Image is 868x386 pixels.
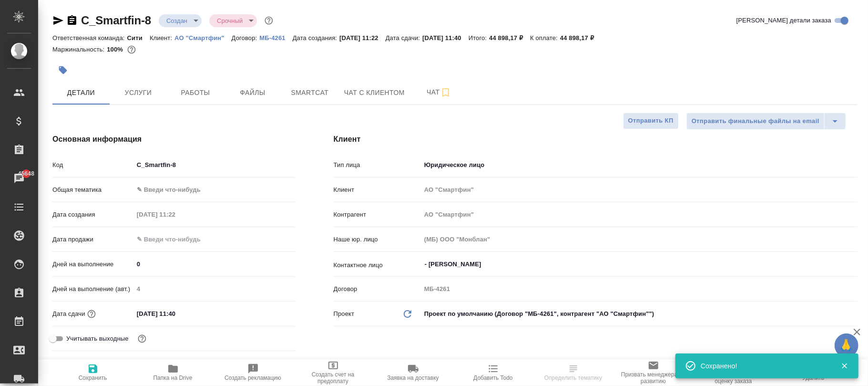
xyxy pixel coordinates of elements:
p: Сити [127,34,150,42]
button: Призвать менеджера по развитию [613,359,694,386]
span: Детали [58,87,104,99]
p: Ответственная команда: [52,34,127,42]
p: Контактное лицо [334,261,421,270]
input: Пустое поле [421,208,858,221]
p: Дата создания [52,210,133,219]
p: Дата сдачи: [386,34,422,42]
button: 0.00 RUB; [125,43,138,56]
p: Договор [334,284,421,294]
button: Определить тематику [533,359,613,386]
svg: Подписаться [440,87,451,98]
span: Отправить финальные файлы на email [692,116,819,127]
button: Закрыть [835,362,854,370]
span: Smartcat [287,87,333,99]
input: Пустое поле [133,282,296,296]
span: Заявка на доставку [387,375,439,381]
input: Пустое поле [133,208,217,221]
input: ✎ Введи что-нибудь [133,257,296,271]
span: Создать счет на предоплату [299,371,368,385]
input: Пустое поле [421,232,858,246]
p: АО "Смартфин" [174,34,232,42]
p: Тип лица [334,160,421,170]
div: split button [686,113,846,130]
button: 🙏 [835,334,858,357]
span: Учитывать выходные [66,334,129,344]
p: Клиент: [150,34,174,42]
span: Сохранить [79,375,107,381]
p: МБ-4261 [259,34,292,42]
button: Папка на Drive [133,359,213,386]
p: Общая тематика [52,185,133,195]
button: Если добавить услуги и заполнить их объемом, то дата рассчитается автоматически [85,308,98,320]
span: Определить тематику [544,375,602,381]
button: Сохранить [53,359,133,386]
span: Работы [173,87,218,99]
div: Сохранено! [701,361,827,371]
p: Итого: [469,34,489,42]
p: Наше юр. лицо [334,235,421,244]
p: Дата сдачи [52,309,85,319]
span: Чат с клиентом [344,87,405,99]
span: Призвать менеджера по развитию [619,371,688,385]
a: C_Smartfin-8 [81,14,151,27]
button: Отправить финальные файлы на email [686,113,825,130]
a: АО "Смартфин" [174,33,232,42]
h4: Клиент [334,134,858,145]
input: Пустое поле [421,282,858,296]
button: Создать рекламацию [213,359,293,386]
span: [PERSON_NAME] детали заказа [736,16,831,25]
button: Скопировать ссылку [66,15,78,26]
input: Пустое поле [421,183,858,197]
span: Услуги [115,87,161,99]
button: Open [852,263,854,265]
span: Чат [416,86,462,98]
p: Дней на выполнение [52,260,133,269]
div: Создан [159,14,202,27]
input: ✎ Введи что-нибудь [133,158,296,172]
button: Отправить КП [623,113,679,129]
a: 45648 [2,167,36,190]
button: Добавить тэг [52,60,73,81]
p: К оплате: [530,34,560,42]
span: Файлы [230,87,276,99]
button: Срочный [214,17,245,25]
div: ✎ Введи что-нибудь [137,185,284,195]
p: [DATE] 11:22 [339,34,386,42]
a: МБ-4261 [259,33,292,42]
button: Выбери, если сб и вс нужно считать рабочими днями для выполнения заказа. [136,333,148,345]
span: 45648 [12,169,40,178]
span: Папка на Drive [153,375,193,381]
p: Дата продажи [52,235,133,244]
span: Добавить Todo [473,375,512,381]
p: 100% [107,46,125,53]
input: ✎ Введи что-нибудь [133,307,217,321]
p: [DATE] 11:40 [422,34,469,42]
button: Доп статусы указывают на важность/срочность заказа [263,14,275,27]
span: 🙏 [838,335,855,355]
p: 44 898,17 ₽ [560,34,601,42]
span: Отправить КП [628,115,674,126]
div: Юридическое лицо [421,157,858,173]
p: Договор: [232,34,260,42]
p: 44 898,17 ₽ [489,34,530,42]
p: Маржинальность: [52,46,107,53]
div: Создан [209,14,257,27]
button: Добавить Todo [453,359,533,386]
button: Скопировать ссылку для ЯМессенджера [52,15,64,26]
p: Клиент [334,185,421,195]
button: Создан [163,17,190,25]
h4: Основная информация [52,134,296,145]
button: Заявка на доставку [373,359,453,386]
input: ✎ Введи что-нибудь [133,232,217,246]
span: Создать рекламацию [225,375,281,381]
p: Дней на выполнение (авт.) [52,284,133,294]
p: Контрагент [334,210,421,219]
p: Проект [334,309,355,319]
div: ✎ Введи что-нибудь [133,182,296,198]
div: Проект по умолчанию (Договор "МБ-4261", контрагент "АО "Смартфин"") [421,306,858,322]
button: Создать счет на предоплату [293,359,373,386]
p: Дата создания: [293,34,339,42]
p: Код [52,160,133,170]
